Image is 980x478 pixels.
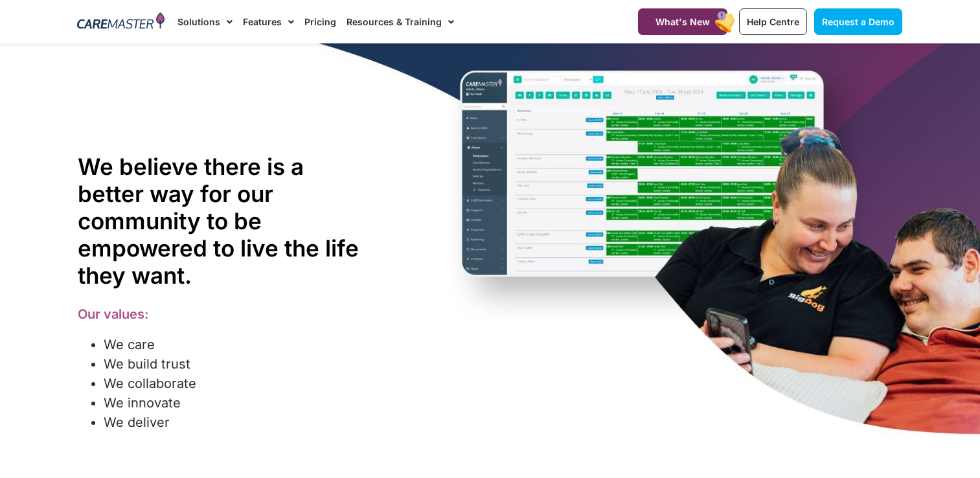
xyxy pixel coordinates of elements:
[104,335,375,354] li: We care
[747,16,799,27] span: Help Centre
[638,8,727,35] a: What's New
[78,306,375,322] h3: Our values:
[104,374,375,393] li: We collaborate
[739,8,807,35] a: Help Centre
[822,16,895,27] span: Request a Demo
[655,16,710,27] span: What's New
[78,153,375,289] h1: We believe there is a better way for our community to be empowered to live the life they want.
[104,393,375,413] li: We innovate
[814,8,902,35] a: Request a Demo
[104,354,375,374] li: We build trust
[77,12,165,32] img: CareMaster Logo
[104,413,375,432] li: We deliver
